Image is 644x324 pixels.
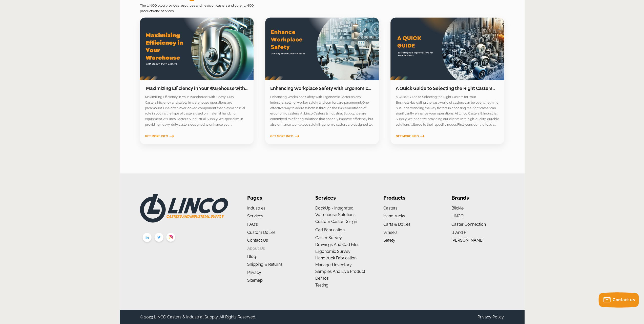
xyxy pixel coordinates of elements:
[390,17,504,80] a: A Quick Guide to Selecting the Right Casters for Your Business
[265,17,379,80] a: Enhancing Workplace Safety with Ergonomic Casters
[247,238,268,242] a: Contact Us
[451,230,466,235] a: B and P
[247,194,300,202] li: Pages
[140,314,256,320] div: © 2023 LINCO Casters & Industrial Supply. All Rights Reserved.
[247,278,262,282] a: Sitemap
[390,94,504,127] section: A Quick Guide to Selecting the Right Casters for Your BusinessNavigating the vast world of caster...
[315,206,355,217] a: DockUp - Integrated Warehouse Solutions
[140,194,228,222] img: LINCO CASTERS & INDUSTRIAL SUPPLY
[247,222,258,226] a: FAQ's
[141,232,153,244] img: linkedin.png
[383,238,395,242] a: Safety
[247,246,265,251] a: About us
[477,314,504,319] a: Privacy Policy.
[451,194,504,202] li: Brands
[265,94,379,127] section: Enhancing Workplace Safety with Ergonomic CastersIn any industrial setting, worker safety and com...
[598,292,639,308] button: Contact us
[315,219,357,224] a: Custom Caster Design
[315,242,359,247] a: Drawings and Cad Files
[247,206,265,211] a: Industries
[315,249,350,254] a: Ergonomic Survey
[315,227,344,232] a: Cart Fabrication
[383,206,397,211] a: Casters
[396,135,424,138] a: Get More Info
[247,262,282,266] a: Shipping & Returns
[145,86,248,98] a: ​ Maximizing Efficiency in Your Warehouse with Heavy-Duty Casters
[247,230,275,235] a: Custom Dollies
[247,214,263,218] a: Services
[247,254,256,259] a: Blog
[315,282,328,287] a: Testing
[451,222,486,226] a: Caster Connection
[140,17,254,80] a: ​ Maximizing Efficiency in Your Warehouse with Heavy-Duty Casters
[315,235,342,240] a: Caster Survey
[247,270,261,275] a: Privacy
[396,86,495,98] a: A Quick Guide to Selecting the Right Casters for Your Business
[315,269,365,280] a: Samples and Live Product Demos
[383,194,436,202] li: Products
[315,255,356,260] a: Handtruck Fabrication
[270,135,293,138] span: Get More Info
[145,135,168,138] span: Get More Info
[383,214,405,218] a: Handtrucks
[145,135,174,138] a: Get More Info
[140,3,266,14] p: The LINCO blog provides resources and news on casters and other LINCO products and services.
[270,86,371,98] a: Enhancing Workplace Safety with Ergonomic Casters
[451,214,463,218] a: LINCO
[383,230,397,235] a: Wheels
[396,135,419,138] span: Get More Info
[270,135,299,138] a: Get More Info
[315,194,368,202] li: Services
[165,232,177,244] img: instagram.png
[451,206,463,211] a: Blickle
[140,94,254,127] section: Maximizing Efficiency in Your Warehouse with Heavy-Duty CastersEfficiency and safety in warehouse...
[383,222,410,226] a: Carts & Dollies
[153,232,165,244] img: twitter.png
[613,297,635,302] span: Contact us
[451,238,483,242] a: [PERSON_NAME]
[315,262,351,267] a: Managed Inventory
